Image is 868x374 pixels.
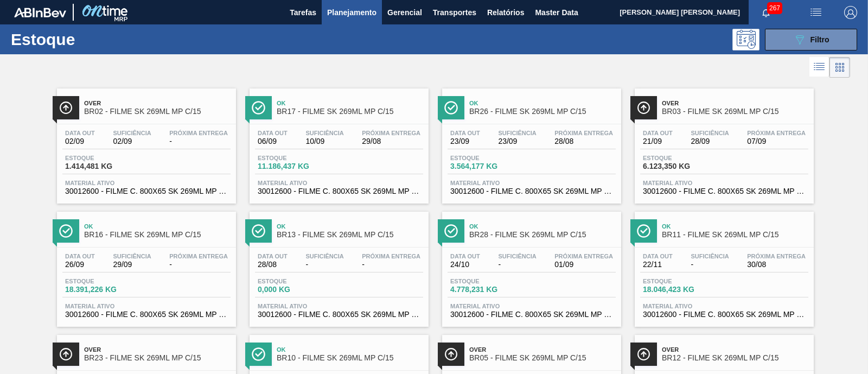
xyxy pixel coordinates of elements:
[637,347,650,361] img: Ícone
[362,253,420,259] span: Próxima Entrega
[637,101,650,115] img: Ícone
[498,253,536,259] span: Suficiência
[277,231,423,239] span: BR13 - FILME SK 269ML MP C/15
[747,130,806,136] span: Próxima Entrega
[809,57,829,78] div: Visão em Lista
[327,6,376,19] span: Planejamento
[277,223,423,230] span: Ok
[169,137,228,145] span: -
[65,162,141,170] span: 1.414,481 KG
[554,137,613,145] span: 28/08
[469,100,616,106] span: Ok
[241,204,434,327] a: ÍconeOkBR13 - FILME SK 269ML MP C/15Data out28/08Suficiência-Próxima Entrega-Estoque0,000 KGMater...
[450,137,480,145] span: 23/09
[844,6,857,19] img: Logout
[691,130,729,136] span: Suficiência
[258,303,420,309] span: Material ativo
[662,223,808,230] span: Ok
[277,354,423,362] span: BR10 - FILME SK 269ML MP C/15
[554,130,613,136] span: Próxima Entrega
[662,100,808,106] span: Over
[258,310,420,319] span: 30012600 - FILME C. 800X65 SK 269ML MP C15 429
[691,253,729,259] span: Suficiência
[643,180,806,186] span: Material ativo
[765,29,857,50] button: Filtro
[747,253,806,259] span: Próxima Entrega
[662,346,808,353] span: Over
[65,137,95,145] span: 02/09
[691,261,729,269] span: -
[258,130,288,136] span: Data out
[643,187,806,195] span: 30012600 - FILME C. 800X65 SK 269ML MP C15 429
[747,137,806,145] span: 07/09
[469,223,616,230] span: Ok
[305,130,343,136] span: Suficiência
[450,180,613,186] span: Material ativo
[252,347,265,361] img: Ícone
[362,130,420,136] span: Próxima Entrega
[65,187,228,195] span: 30012600 - FILME C. 800X65 SK 269ML MP C15 429
[84,100,231,106] span: Over
[498,137,536,145] span: 23/09
[84,354,231,362] span: BR23 - FILME SK 269ML MP C/15
[362,261,420,269] span: -
[643,253,673,259] span: Data out
[829,57,850,78] div: Visão em Cards
[252,101,265,115] img: Ícone
[450,130,480,136] span: Data out
[450,303,613,309] span: Material ativo
[49,204,241,327] a: ÍconeOkBR16 - FILME SK 269ML MP C/15Data out26/09Suficiência29/09Próxima Entrega-Estoque18.391,22...
[59,224,73,238] img: Ícone
[444,347,458,361] img: Ícone
[84,223,231,230] span: Ok
[84,107,231,116] span: BR02 - FILME SK 269ML MP C/15
[691,137,729,145] span: 28/09
[554,253,613,259] span: Próxima Entrega
[277,346,423,353] span: Ok
[662,354,808,362] span: BR12 - FILME SK 269ML MP C/15
[450,286,526,294] span: 4.778,231 KG
[469,346,616,353] span: Over
[627,80,819,204] a: ÍconeOverBR03 - FILME SK 269ML MP C/15Data out21/09Suficiência28/09Próxima Entrega07/09Estoque6.1...
[450,155,526,161] span: Estoque
[84,346,231,353] span: Over
[305,253,343,259] span: Suficiência
[487,6,524,19] span: Relatórios
[627,204,819,327] a: ÍconeOkBR11 - FILME SK 269ML MP C/15Data out22/11Suficiência-Próxima Entrega30/08Estoque18.046,42...
[662,107,808,116] span: BR03 - FILME SK 269ML MP C/15
[59,347,73,361] img: Ícone
[469,231,616,239] span: BR28 - FILME SK 269ML MP C/15
[258,286,334,294] span: 0,000 KG
[643,310,806,319] span: 30012600 - FILME C. 800X65 SK 269ML MP C15 429
[749,5,783,20] button: Notificações
[113,253,151,259] span: Suficiência
[305,261,343,269] span: -
[113,130,151,136] span: Suficiência
[387,6,422,19] span: Gerencial
[450,253,480,259] span: Data out
[450,310,613,319] span: 30012600 - FILME C. 800X65 SK 269ML MP C15 429
[84,231,231,239] span: BR16 - FILME SK 269ML MP C/15
[362,137,420,145] span: 29/08
[65,130,95,136] span: Data out
[277,100,423,106] span: Ok
[450,187,613,195] span: 30012600 - FILME C. 800X65 SK 269ML MP C15 429
[469,107,616,116] span: BR26 - FILME SK 269ML MP C/15
[767,2,782,14] span: 267
[11,33,168,46] h1: Estoque
[258,155,334,161] span: Estoque
[49,80,241,204] a: ÍconeOverBR02 - FILME SK 269ML MP C/15Data out02/09Suficiência02/09Próxima Entrega-Estoque1.414,4...
[469,354,616,362] span: BR05 - FILME SK 269ML MP C/15
[258,162,334,170] span: 11.186,437 KG
[643,162,719,170] span: 6.123,350 KG
[554,261,613,269] span: 01/09
[65,286,141,294] span: 18.391,226 KG
[258,261,288,269] span: 28/08
[169,261,228,269] span: -
[433,6,476,19] span: Transportes
[59,101,73,115] img: Ícone
[290,6,316,19] span: Tarefas
[450,278,526,284] span: Estoque
[747,261,806,269] span: 30/08
[169,253,228,259] span: Próxima Entrega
